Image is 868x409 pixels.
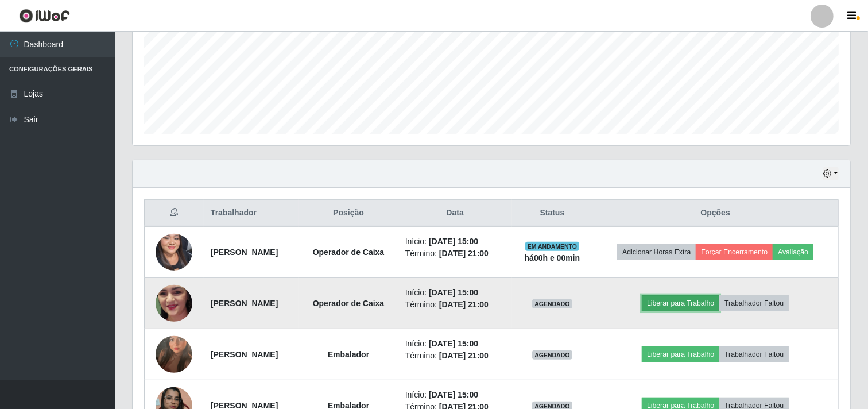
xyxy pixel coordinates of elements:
button: Liberar para Trabalho [642,295,719,311]
li: Término: [405,299,505,311]
button: Trabalhador Faltou [719,346,789,362]
li: Início: [405,236,505,248]
strong: há 00 h e 00 min [525,253,580,263]
img: 1755967732582.jpeg [156,322,192,387]
img: CoreUI Logo [19,9,70,23]
time: [DATE] 21:00 [439,300,489,309]
button: Adicionar Horas Extra [617,244,696,260]
li: Término: [405,248,505,260]
li: Início: [405,338,505,350]
time: [DATE] 15:00 [429,288,478,297]
strong: Embalador [328,350,369,359]
th: Status [512,200,593,227]
img: 1754158372592.jpeg [156,263,192,344]
strong: Operador de Caixa [313,248,385,257]
span: AGENDADO [532,350,572,360]
strong: Operador de Caixa [313,299,385,308]
time: [DATE] 15:00 [429,390,478,399]
span: EM ANDAMENTO [525,242,580,251]
button: Forçar Encerramento [696,244,773,260]
time: [DATE] 15:00 [429,237,478,246]
strong: [PERSON_NAME] [211,299,278,308]
img: 1750900029799.jpeg [156,213,192,292]
button: Avaliação [773,244,813,260]
button: Trabalhador Faltou [719,295,789,311]
th: Posição [299,200,398,227]
time: [DATE] 15:00 [429,339,478,348]
strong: [PERSON_NAME] [211,248,278,257]
strong: [PERSON_NAME] [211,350,278,359]
li: Término: [405,350,505,362]
button: Liberar para Trabalho [642,346,719,362]
li: Início: [405,389,505,401]
th: Trabalhador [204,200,299,227]
time: [DATE] 21:00 [439,351,489,360]
span: AGENDADO [532,299,572,308]
th: Data [398,200,512,227]
li: Início: [405,287,505,299]
time: [DATE] 21:00 [439,249,489,258]
th: Opções [592,200,838,227]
